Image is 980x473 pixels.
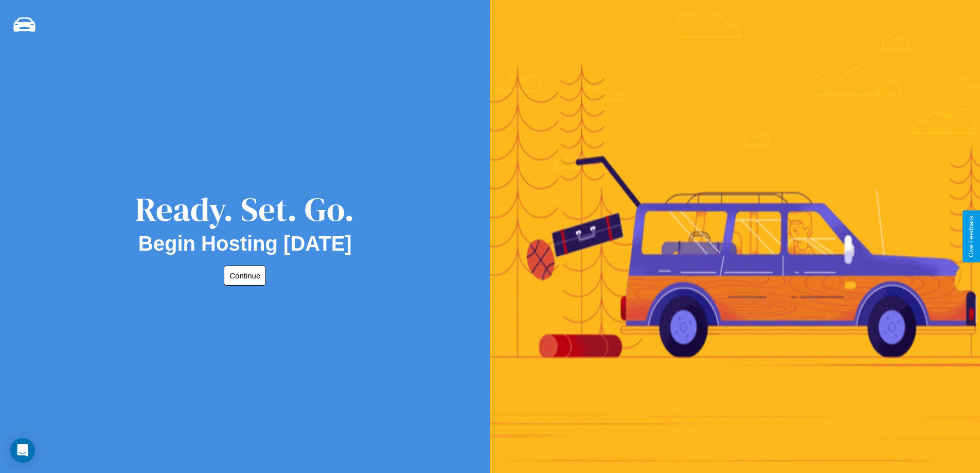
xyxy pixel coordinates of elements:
[138,232,352,255] h2: Begin Hosting [DATE]
[10,438,35,463] div: Open Intercom Messenger
[224,266,266,286] button: Continue
[135,186,354,232] div: Ready. Set. Go.
[968,216,975,257] div: Give Feedback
